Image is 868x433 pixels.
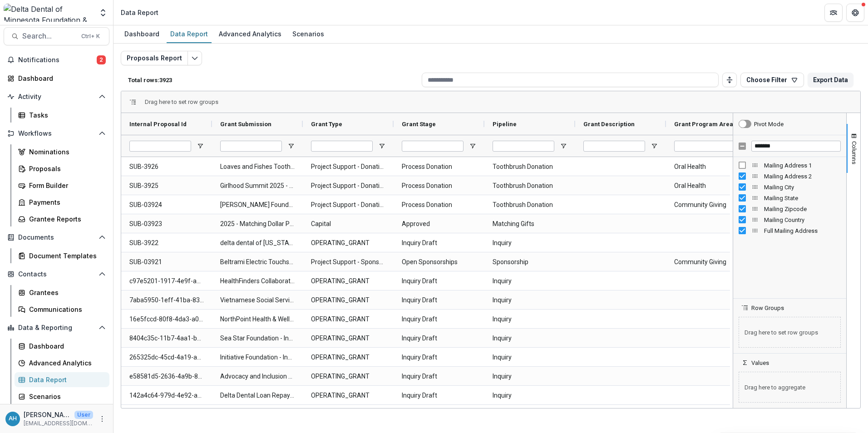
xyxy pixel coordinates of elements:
[733,192,846,203] div: Mailing State Column
[215,27,285,40] div: Advanced Analytics
[29,341,102,351] div: Dashboard
[220,367,295,386] span: Advocacy and Inclusion Matter of [GEOGRAPHIC_DATA][US_STATE] - Inquiry Form - [DATE]
[29,164,102,173] div: Proposals
[79,31,102,41] div: Ctrl + K
[129,329,204,348] span: 8404c35c-11b7-4aa1-bb95-d8adb8607de3
[129,157,204,176] span: SUB-3926
[289,27,328,40] div: Scenarios
[311,291,385,310] span: OPERATING_GRANT
[493,272,567,290] span: Inquiry
[145,98,218,105] div: Row Groups
[15,195,109,210] a: Payments
[29,147,102,157] div: Nominations
[674,157,749,176] span: Oral Health
[24,419,93,428] p: [EMAIL_ADDRESS][DOMAIN_NAME]
[18,234,95,241] span: Documents
[15,339,109,354] a: Dashboard
[4,53,109,67] button: Notifications2
[4,126,109,141] button: Open Workflows
[129,253,204,271] span: SUB-03921
[402,291,476,310] span: Inquiry Draft
[220,177,295,195] span: Girlhood Summit 2025 - Toothbrush Donation
[733,225,846,236] div: Full Mailing Address Column
[197,143,204,150] button: Open Filter Menu
[29,110,102,120] div: Tasks
[29,288,102,297] div: Grantees
[493,348,567,367] span: Inquiry
[29,375,102,384] div: Data Report
[145,98,218,105] span: Drag here to set row groups
[739,372,841,403] span: Drag here to aggregate
[220,234,295,252] span: delta dental of [US_STATE] - 2025 - Inquiry Form
[402,367,476,386] span: Inquiry Draft
[493,121,517,128] span: Pipeline
[311,367,385,386] span: OPERATING_GRANT
[493,386,567,405] span: Inquiry
[493,177,567,195] span: Toothbrush Donation
[751,359,769,366] span: Values
[220,196,295,214] span: [PERSON_NAME] Foundation - Girlhood Summit Toothbrushes
[97,413,108,424] button: More
[764,184,841,191] span: Mailing City
[29,214,102,224] div: Grantee Reports
[402,177,476,195] span: Process Donation
[129,141,191,152] input: Internal Proposal Id Filter Input
[311,177,385,195] span: Project Support - Donation
[583,141,645,152] input: Grant Description Filter Input
[129,367,204,386] span: e58581d5-2636-4a9b-8170-a413e9880b7c
[402,272,476,290] span: Inquiry Draft
[128,77,418,84] p: Total rows: 3923
[4,4,93,22] img: Delta Dental of Minnesota Foundation & Community Giving logo
[402,234,476,252] span: Inquiry Draft
[220,157,295,176] span: Loaves and Fishes Toothbrush Donation
[4,71,109,86] a: Dashboard
[121,27,163,40] div: Dashboard
[733,366,846,408] div: Values
[764,216,841,223] span: Mailing Country
[402,215,476,233] span: Approved
[560,143,567,150] button: Open Filter Menu
[129,215,204,233] span: SUB-03923
[733,311,846,353] div: Row Groups
[4,89,109,104] button: Open Activity
[15,285,109,300] a: Grantees
[24,410,71,419] p: [PERSON_NAME]
[15,248,109,263] a: Document Templates
[15,144,109,159] a: Nominations
[402,329,476,348] span: Inquiry Draft
[311,386,385,405] span: OPERATING_GRANT
[117,6,162,19] nav: breadcrumb
[18,271,95,278] span: Contacts
[29,181,102,190] div: Form Builder
[187,51,202,65] button: Edit selected report
[740,73,804,87] button: Choose Filter
[97,4,109,22] button: Open entity switcher
[4,267,109,281] button: Open Contacts
[764,162,841,169] span: Mailing Address 1
[220,291,295,310] span: Vietnamese Social Services of [US_STATE] - Inquiry Form - [DATE]
[129,177,204,195] span: SUB-3925
[311,141,373,152] input: Grant Type Filter Input
[311,272,385,290] span: OPERATING_GRANT
[4,320,109,335] button: Open Data & Reporting
[733,160,846,236] div: Column List 7 Columns
[493,253,567,271] span: Sponsorship
[674,196,749,214] span: Community Giving
[764,227,841,234] span: Full Mailing Address
[311,215,385,233] span: Capital
[754,121,784,128] div: Pivot Mode
[846,4,864,22] button: Get Help
[18,324,95,332] span: Data & Reporting
[493,329,567,348] span: Inquiry
[121,8,158,17] div: Data Report
[402,348,476,367] span: Inquiry Draft
[402,196,476,214] span: Process Donation
[493,215,567,233] span: Matching Gifts
[733,171,846,182] div: Mailing Address 2 Column
[15,355,109,370] a: Advanced Analytics
[97,55,106,64] span: 2
[493,291,567,310] span: Inquiry
[764,206,841,212] span: Mailing Zipcode
[733,203,846,214] div: Mailing Zipcode Column
[129,196,204,214] span: SUB-03924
